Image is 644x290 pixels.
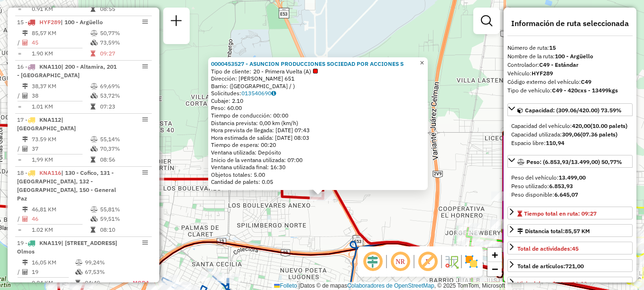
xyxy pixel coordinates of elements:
[507,118,633,151] div: Capacidad: (309.06/420.00) 73.59%
[507,155,633,168] a: Peso: (6.853,93/13.499,00) 50,77%
[525,227,590,235] font: Distancia total:
[91,83,98,89] i: % de utilização do peso
[17,278,22,288] td: =
[507,259,633,272] a: Total de artículos:721,00
[361,250,384,273] span: Ocultar deslocamento
[211,163,425,171] div: Ventana utilizada final: 16:30
[511,139,629,147] div: Espacio libre:
[562,131,580,138] strong: 309,06
[511,182,573,190] font: Peso utilizado:
[100,145,120,152] font: 70,37%
[31,38,90,47] td: 45
[17,49,22,58] td: =
[17,63,117,79] span: | 200 - Altamira, 201 - [GEOGRAPHIC_DATA]
[565,263,584,270] strong: 721,00
[211,134,425,142] div: Hora estimada de salida: [DATE] 08:03
[211,82,425,90] div: Barrio: ([GEOGRAPHIC_DATA] / )
[91,6,95,12] i: Tempo total em rota
[22,40,28,45] i: Total de Atividades
[274,282,297,289] a: Folleto
[84,278,120,288] td: 04:49
[211,90,241,97] font: Solicitudes:
[241,90,276,97] a: 013540690
[532,70,553,77] strong: HYF289
[31,205,90,214] td: 46,81 KM
[492,249,498,261] span: +
[31,4,90,14] td: 0.91 KM
[211,149,425,156] div: Ventana utilizada: Depósito
[17,169,116,202] span: | 130 - Cofico, 131 - [GEOGRAPHIC_DATA], 132 - [GEOGRAPHIC_DATA], 150 - General Paz
[31,102,90,111] td: 1.01 KM
[488,262,502,276] a: Alejar
[91,136,98,142] i: % de utilização do peso
[572,122,590,129] strong: 420,00
[565,227,590,235] span: 85,57 KM
[120,278,150,288] td: MODA
[31,225,90,235] td: 1.02 KM
[22,216,28,222] i: Total de Atividades
[517,280,587,288] div: Viaje del conductor: 09:00
[524,210,597,217] span: Tiempo total en ruta: 09:27
[100,4,147,14] td: 08:55
[22,269,28,275] i: Total de Atividades
[211,141,276,148] font: Tiempo de espera: 00:20
[17,169,28,176] font: 18 -
[75,260,83,265] i: % de utilização do peso
[416,57,428,69] a: Cerrar ventana emergente
[17,91,22,100] td: /
[17,63,28,70] font: 16 -
[17,18,28,26] font: 15 -
[211,60,404,67] a: 0000453527 - ASUNCION PRODUCCIONES SOCIEDAD POR ACCIONES S
[580,131,617,138] strong: (07.36 palets)
[100,225,147,235] td: 08:10
[39,116,61,123] span: KNA112
[22,260,28,265] i: Distância Total
[211,119,425,127] div: Distancia prevista: 0,00 km (km/h)
[241,90,271,97] font: 013540690
[517,245,579,252] span: Total de actividades:
[22,136,28,142] i: Distância Total
[91,207,98,212] i: % de utilização do peso
[299,282,300,289] span: |
[17,102,22,111] td: =
[100,82,147,91] td: 69,69%
[492,263,498,275] span: −
[31,91,90,100] td: 38
[142,19,148,25] em: Opções
[31,82,90,91] td: 38,37 KM
[100,92,120,99] font: 53,72%
[420,59,424,67] span: ×
[507,170,633,203] div: Peso: (6.853,93/13.499,00) 50,77%
[91,93,98,99] i: % de utilização da cubagem
[100,39,120,46] font: 73,59%
[539,61,579,68] strong: C49 - Estándar
[100,215,120,222] font: 59,51%
[507,224,633,237] a: Distancia total:85,57 KM
[517,262,584,271] div: Total de artículos:
[525,107,622,114] span: Capacidad: (309.06/420.00) 73.59%
[271,91,276,96] i: Observações
[22,93,28,99] i: Total de Atividades
[572,245,579,252] strong: 45
[211,178,425,186] div: Cantidad de palets: 0.05
[142,63,148,69] em: Opções
[17,214,22,224] td: /
[22,83,28,89] i: Distância Total
[91,104,95,109] i: Tempo total em rota
[22,207,28,212] i: Distância Total
[211,68,251,75] font: Tipo de cliente:
[31,278,75,288] td: 0,84 KM
[507,207,633,219] a: Tiempo total en ruta: 09:27
[100,28,147,38] td: 50,77%
[559,174,586,181] strong: 13.499,00
[91,146,98,152] i: % de utilização da cubagem
[211,112,425,119] div: Tiempo de conducción: 00:00
[17,116,28,123] font: 17 -
[511,174,586,181] span: Peso del vehículo:
[22,146,28,152] i: Total de Atividades
[507,61,579,68] font: Controlador:
[100,205,147,214] td: 55,81%
[555,53,593,60] strong: 100 - Argüello
[549,182,573,190] strong: 6.853,93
